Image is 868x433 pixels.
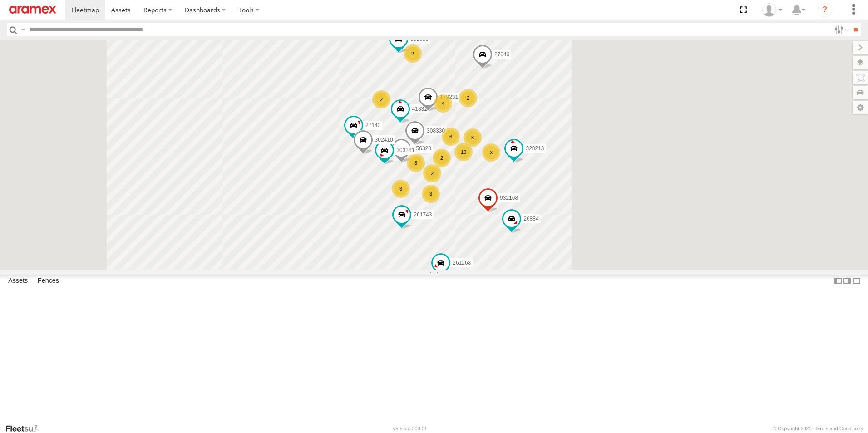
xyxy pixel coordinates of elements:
a: Terms and Conditions [815,426,863,431]
div: 2 [459,89,477,107]
label: Dock Summary Table to the Right [843,275,852,288]
div: 3 [422,185,440,203]
span: 256320 [413,146,431,152]
span: 26884 [523,216,538,222]
div: 3 [482,143,500,162]
img: aramex-logo.svg [9,6,56,14]
span: 308330 [427,128,445,134]
span: 261743 [414,212,432,218]
div: 4 [434,94,452,113]
div: 2 [372,90,390,108]
a: Visit our Website [5,424,47,433]
div: 3 [407,154,425,172]
div: 10 [454,143,473,161]
span: 27143 [365,122,380,128]
div: Version: 308.01 [393,426,427,431]
span: 41831 [412,106,427,113]
div: 8 [464,128,482,147]
label: Map Settings [853,101,868,114]
div: 2 [404,44,422,63]
span: 302410 [375,137,393,143]
div: 3 [392,180,410,198]
label: Dock Summary Table to the Left [833,275,843,288]
label: Search Filter Options [831,23,850,36]
label: Hide Summary Table [852,275,861,288]
label: Search Query [19,23,26,36]
span: 261268 [453,260,471,266]
label: Assets [4,275,32,287]
div: 6 [442,128,460,146]
div: © Copyright 2025 - [773,426,863,431]
label: Fences [33,275,64,287]
span: 27046 [494,51,509,58]
span: 303381 [396,148,414,154]
div: 2 [423,164,441,182]
div: Mohammed Fahim [759,3,785,17]
div: 2 [433,149,451,167]
i: ? [818,3,832,17]
span: 328213 [526,145,544,152]
span: 932168 [500,195,518,202]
